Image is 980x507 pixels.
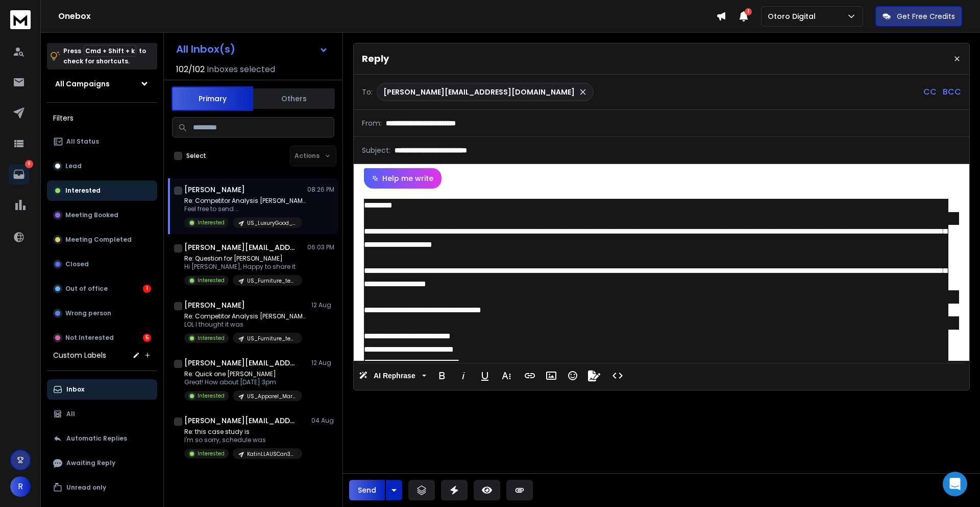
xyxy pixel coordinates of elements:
button: All Inbox(s) [168,39,336,59]
button: All [47,404,157,424]
p: Hi [PERSON_NAME], Happy to share it [184,263,302,271]
button: Not Interested5 [47,328,157,348]
p: 12 Aug [311,359,334,367]
p: Interested [198,276,225,284]
h1: [PERSON_NAME][EMAIL_ADDRESS][DOMAIN_NAME] [184,358,297,368]
h3: Inboxes selected [207,63,275,76]
button: Meeting Booked [47,205,157,225]
h1: [PERSON_NAME][EMAIL_ADDRESS][DOMAIN_NAME] [184,242,297,252]
label: Select [186,152,206,160]
p: US_Furniture_techfilters-CLEANED [247,277,296,285]
p: Interested [198,219,225,226]
p: [PERSON_NAME][EMAIL_ADDRESS][DOMAIN_NAME] [383,87,575,97]
button: All Status [47,131,157,152]
h1: [PERSON_NAME] [184,185,245,195]
p: Awaiting Reply [66,459,115,467]
button: R [10,476,31,497]
p: Re: Competitor Analysis [PERSON_NAME] [184,197,307,205]
button: Out of office1 [47,279,157,299]
button: Emoticons [563,365,582,386]
p: To: [362,87,373,97]
h1: Onebox [58,10,716,22]
p: Get Free Credits [897,11,955,21]
p: Automatic Replies [66,434,127,443]
button: Underline (⌘U) [475,365,495,386]
p: KatinLLAUSCan3000_Apollo_30072025-CLEANED_CLAY [247,450,296,458]
button: Others [253,87,335,110]
p: Re: Quick one [PERSON_NAME] [184,370,302,378]
h1: All Campaigns [55,79,110,89]
p: All [66,410,75,418]
p: 6 [25,160,33,168]
p: 06:03 PM [307,243,334,251]
button: Closed [47,254,157,274]
p: Not Interested [65,334,114,342]
button: Meeting Completed [47,229,157,250]
a: 6 [9,164,29,185]
button: Primary [171,86,253,111]
button: Insert Image (⌘P) [542,365,561,386]
p: From: [362,118,382,128]
p: LOL I thought it was [184,320,307,329]
button: Unread only [47,477,157,498]
button: Lead [47,156,157,176]
button: Help me write [364,168,442,189]
span: Cmd + Shift + k [84,45,136,57]
button: Get Free Credits [875,6,962,27]
span: 1 [745,8,752,15]
p: Subject: [362,145,390,155]
p: US_Furniture_techfilters-CLEANED [247,335,296,342]
div: Open Intercom Messenger [943,472,967,496]
p: 12 Aug [311,301,334,309]
button: Awaiting Reply [47,453,157,473]
img: logo [10,10,31,29]
p: Otoro Digital [768,11,820,21]
button: More Text [497,365,516,386]
p: Inbox [66,385,84,394]
h3: Custom Labels [53,350,106,360]
p: Reply [362,52,389,66]
h3: Filters [47,111,157,125]
span: AI Rephrase [372,372,418,380]
p: Re: this case study is [184,428,302,436]
button: Send [349,480,385,500]
p: Interested [198,450,225,457]
h1: [PERSON_NAME][EMAIL_ADDRESS][DOMAIN_NAME] [184,416,297,426]
button: Wrong person [47,303,157,324]
p: CC [923,86,937,98]
p: Interested [198,392,225,400]
button: Interested [47,180,157,201]
p: US_Apparel_MarketingTitles-CLEANED [247,393,296,400]
h1: All Inbox(s) [176,44,235,54]
button: Bold (⌘B) [432,365,452,386]
p: BCC [943,86,961,98]
p: Meeting Booked [65,211,118,219]
button: All Campaigns [47,74,157,94]
button: Inbox [47,379,157,400]
button: Signature [584,365,604,386]
button: Automatic Replies [47,428,157,449]
p: 04 Aug [311,417,334,425]
p: Re: Competitor Analysis [PERSON_NAME] [184,312,307,320]
p: Unread only [66,483,106,492]
p: Lead [65,162,82,170]
p: Press to check for shortcuts. [63,46,146,66]
span: 102 / 102 [176,63,205,76]
p: Interested [198,334,225,342]
p: Feel free to send … [184,205,307,213]
button: Code View [608,365,627,386]
button: Insert Link (⌘K) [520,365,540,386]
p: Interested [65,187,101,195]
p: Wrong person [65,309,111,317]
button: AI Rephrase [357,365,428,386]
h1: [PERSON_NAME] [184,300,245,310]
p: All Status [66,137,99,146]
p: Re: Question for [PERSON_NAME] [184,255,302,263]
p: 08:26 PM [307,186,334,194]
div: 5 [143,334,151,342]
p: Great! How about [DATE] 3pm [184,378,302,386]
p: Closed [65,260,89,268]
button: Italic (⌘I) [454,365,473,386]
